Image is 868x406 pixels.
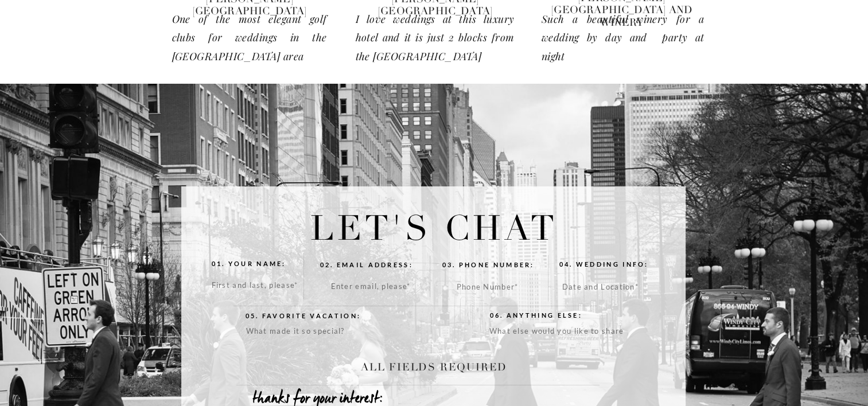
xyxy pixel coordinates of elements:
[490,310,608,324] a: 06. Anything else:
[320,259,427,278] a: 02. email address:
[442,259,556,278] a: 03. Phone number:
[349,361,519,376] div: ALL FIELDS REQUIRED
[301,208,567,252] h2: LET's chat
[542,10,704,63] a: Such a beautiful winery for a wedding by day and party at night
[246,310,363,325] a: 05. Favorite vacation:
[212,258,302,272] a: 01. your name:
[172,10,327,61] a: One of the most elegant golf clubs for weddings in the [GEOGRAPHIC_DATA] area
[559,259,655,273] a: 04. wedding info:
[356,10,515,64] a: I love weddings at this luxury hotel and it is just 2 blocks from the [GEOGRAPHIC_DATA]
